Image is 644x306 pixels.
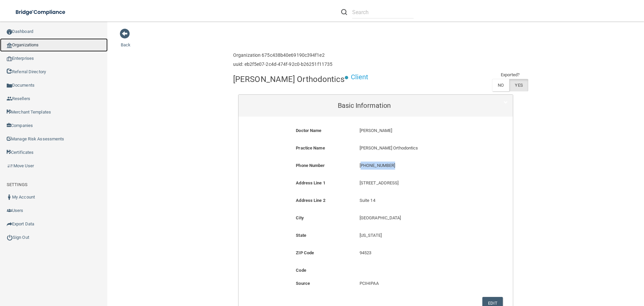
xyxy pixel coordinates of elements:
[296,215,304,220] b: City
[7,83,12,88] img: icon-documents.8dae5593.png
[7,56,12,61] img: enterprise.0d942306.png
[296,268,306,273] b: Code
[296,281,310,286] b: Source
[7,181,28,189] label: SETTINGS
[360,214,477,222] p: [GEOGRAPHIC_DATA]
[296,163,325,168] b: Phone Number
[509,79,528,91] label: YES
[7,194,12,200] img: ic_user_dark.df1a06c3.png
[360,162,477,170] p: [PHONE_NUMBER]
[296,198,325,203] b: Address Line 2
[244,102,485,109] h5: Basic Information
[360,249,477,257] p: 94523
[492,79,509,91] label: NO
[296,250,314,255] b: ZIP Code
[296,180,325,185] b: Address Line 1
[121,34,130,47] a: Back
[360,179,477,187] p: [STREET_ADDRESS]
[352,6,414,18] input: Search
[233,53,332,58] h6: Organization 675c438b40e69190c394f1e2
[10,5,72,19] img: bridge_compliance_login_screen.278c3ca4.svg
[351,71,369,83] p: Client
[7,29,12,35] img: ic_dashboard_dark.d01f4a41.png
[528,258,636,285] iframe: Drift Widget Chat Controller
[360,196,477,205] p: Suite 14
[233,62,332,67] h6: uuid: eb2f5e07-2c4d-474f-92c0-b26251f11735
[7,163,13,169] img: briefcase.64adab9b.png
[7,221,12,227] img: icon-export.b9366987.png
[360,127,477,135] p: [PERSON_NAME]
[7,234,13,241] img: ic_power_dark.7ecde6b1.png
[341,9,347,15] img: ic-search.3b580494.png
[296,233,306,238] b: State
[244,98,508,113] a: Basic Information
[7,96,12,101] img: ic_reseller.de258add.png
[492,71,528,79] td: Exported?
[360,144,477,152] p: [PERSON_NAME] Orthodontics
[360,279,477,288] p: PCIHIPAA
[233,75,345,84] h4: [PERSON_NAME] Orthodontics
[296,145,325,150] b: Practice Name
[7,43,12,48] img: organization-icon.f8decf85.png
[7,208,12,213] img: icon-users.e205127d.png
[296,128,321,133] b: Doctor Name
[360,231,477,239] p: [US_STATE]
